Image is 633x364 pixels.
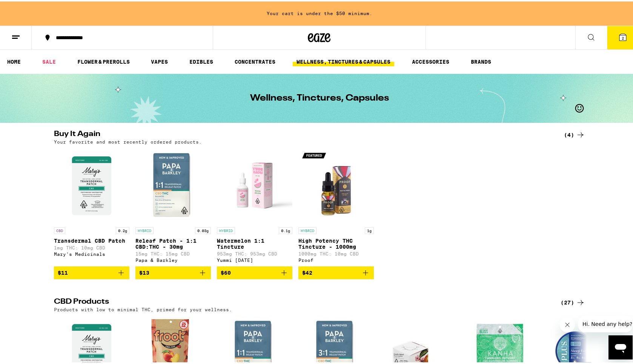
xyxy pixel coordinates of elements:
[217,147,292,222] img: Yummi Karma - Watermelon 1:1 Tincture
[298,236,374,248] p: High Potency THC Tincture - 1000mg
[54,138,202,143] p: Your favorite and most recently ordered products.
[578,314,633,331] iframe: Message from company
[54,306,232,310] p: Products with low to minimal THC, primed for your wellness.
[116,226,129,232] p: 0.2g
[54,129,548,138] h2: Buy It Again
[298,250,374,255] p: 1000mg THC: 10mg CBD
[135,236,211,248] p: Releaf Patch - 1:1 CBD:THC - 30mg
[54,297,548,306] h2: CBD Products
[298,256,374,261] div: Proof
[3,56,25,65] a: HOME
[560,316,575,331] iframe: Close message
[298,147,374,265] a: Open page for High Potency THC Tincture - 1000mg from Proof
[139,268,149,274] span: $13
[195,226,211,232] p: 0.03g
[279,226,292,232] p: 0.1g
[135,256,211,261] div: Papa & Barkley
[293,56,394,65] a: WELLNESS, TINCTURES & CAPSULES
[54,244,129,249] p: 1mg THC: 10mg CBD
[135,265,211,278] button: Add to bag
[54,265,129,278] button: Add to bag
[74,56,134,65] a: FLOWER & PREROLLS
[54,147,129,265] a: Open page for Transdermal CBD Patch from Mary's Medicinals
[231,56,279,65] a: CONCENTRATES
[302,268,312,274] span: $42
[408,56,453,65] a: ACCESSORIES
[564,129,585,138] a: (4)
[467,56,495,65] a: BRANDS
[622,34,624,39] span: 2
[135,147,211,265] a: Open page for Releaf Patch - 1:1 CBD:THC - 30mg from Papa & Barkley
[54,226,65,232] p: CBD
[217,256,292,261] div: Yummi [DATE]
[54,250,129,255] div: Mary's Medicinals
[58,268,68,274] span: $11
[561,297,585,306] a: (27)
[608,334,633,358] iframe: Button to launch messaging window
[135,250,211,255] p: 15mg THC: 15mg CBD
[217,265,292,278] button: Add to bag
[217,226,235,232] p: HYBRID
[298,226,316,232] p: HYBRID
[217,250,292,255] p: 953mg THC: 953mg CBD
[221,268,231,274] span: $60
[365,226,374,232] p: 1g
[186,56,217,65] a: EDIBLES
[38,56,60,65] a: SALE
[54,236,129,242] p: Transdermal CBD Patch
[298,265,374,278] button: Add to bag
[147,56,172,65] a: VAPES
[298,147,374,222] img: Proof - High Potency THC Tincture - 1000mg
[135,226,154,232] p: HYBRID
[250,92,389,101] h1: Wellness, Tinctures, Capsules
[217,236,292,248] p: Watermelon 1:1 Tincture
[54,147,129,222] img: Mary's Medicinals - Transdermal CBD Patch
[135,147,211,222] img: Papa & Barkley - Releaf Patch - 1:1 CBD:THC - 30mg
[217,147,292,265] a: Open page for Watermelon 1:1 Tincture from Yummi Karma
